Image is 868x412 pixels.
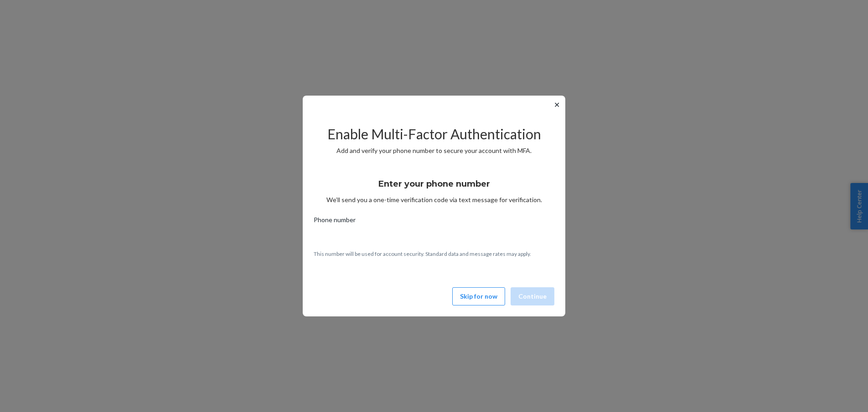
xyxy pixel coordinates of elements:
[452,287,505,305] button: Skip for now
[314,127,554,142] h2: Enable Multi-Factor Authentication
[314,171,554,204] div: We’ll send you a one-time verification code via text message for verification.
[378,178,490,190] h3: Enter your phone number
[552,99,562,110] button: ✕
[511,287,554,305] button: Continue
[314,250,554,258] p: This number will be used for account security. Standard data and message rates may apply.
[314,215,356,228] span: Phone number
[314,146,554,155] p: Add and verify your phone number to secure your account with MFA.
